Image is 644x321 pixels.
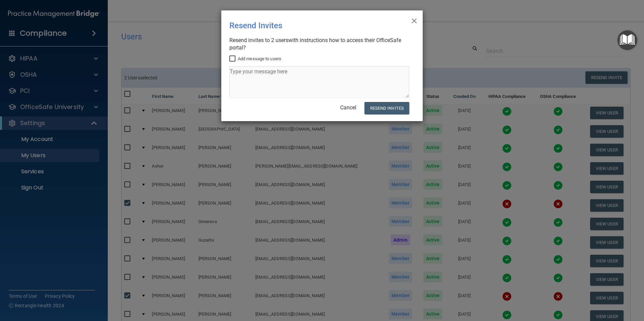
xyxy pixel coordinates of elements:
[527,273,636,300] iframe: Drift Widget Chat Controller
[340,104,356,111] a: Cancel
[229,56,237,62] input: Add message to users
[364,102,409,114] button: Resend Invites
[229,55,281,63] label: Add message to users
[229,37,409,51] div: Resend invites to 2 user with instructions how to access their OfficeSafe portal?
[617,30,637,50] button: Open Resource Center
[229,16,387,35] div: Resend Invites
[286,37,288,43] span: s
[411,13,417,27] span: ×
